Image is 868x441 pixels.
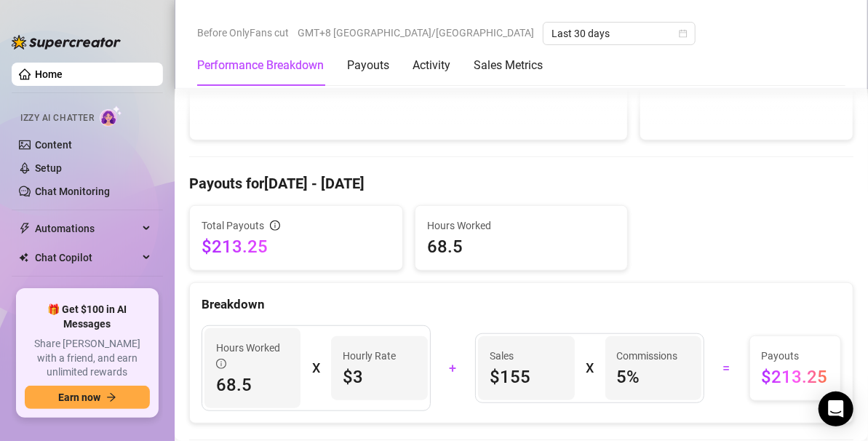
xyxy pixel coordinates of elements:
[343,365,415,389] span: $3
[58,392,100,403] span: Earn now
[197,22,289,44] span: Before OnlyFans cut
[617,348,678,364] article: Commissions
[202,295,841,314] div: Breakdown
[552,23,687,44] span: Last 30 days
[35,217,138,240] span: Automations
[19,223,31,234] span: thunderbolt
[25,386,150,409] button: Earn nowarrow-right
[216,340,289,372] span: Hours Worked
[35,186,110,197] a: Chat Monitoring
[298,22,534,44] span: GMT+8 [GEOGRAPHIC_DATA]/[GEOGRAPHIC_DATA]
[617,365,690,389] span: 5 %
[343,348,396,364] article: Hourly Rate
[413,57,450,74] div: Activity
[216,359,226,369] span: info-circle
[490,365,562,389] span: $155
[474,57,543,74] div: Sales Metrics
[586,357,594,380] div: X
[762,348,829,364] span: Payouts
[20,111,94,125] span: Izzy AI Chatter
[19,253,28,263] img: Chat Copilot
[202,218,264,234] span: Total Payouts
[347,57,389,74] div: Payouts
[202,235,391,258] span: $213.25
[713,357,741,380] div: =
[427,218,616,234] span: Hours Worked
[312,357,319,380] div: X
[35,246,138,269] span: Chat Copilot
[216,373,289,397] span: 68.5
[35,139,72,151] a: Content
[25,337,150,380] span: Share [PERSON_NAME] with a friend, and earn unlimited rewards
[100,106,122,127] img: AI Chatter
[35,162,62,174] a: Setup
[762,365,829,389] span: $213.25
[106,392,116,402] span: arrow-right
[679,29,688,38] span: calendar
[189,173,853,194] h4: Payouts for [DATE] - [DATE]
[439,357,467,380] div: +
[35,68,63,80] a: Home
[270,220,280,231] span: info-circle
[819,392,853,426] div: Open Intercom Messenger
[25,303,150,331] span: 🎁 Get $100 in AI Messages
[12,35,121,49] img: logo-BBDzfeDw.svg
[427,235,616,258] span: 68.5
[490,348,562,364] span: Sales
[197,57,324,74] div: Performance Breakdown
